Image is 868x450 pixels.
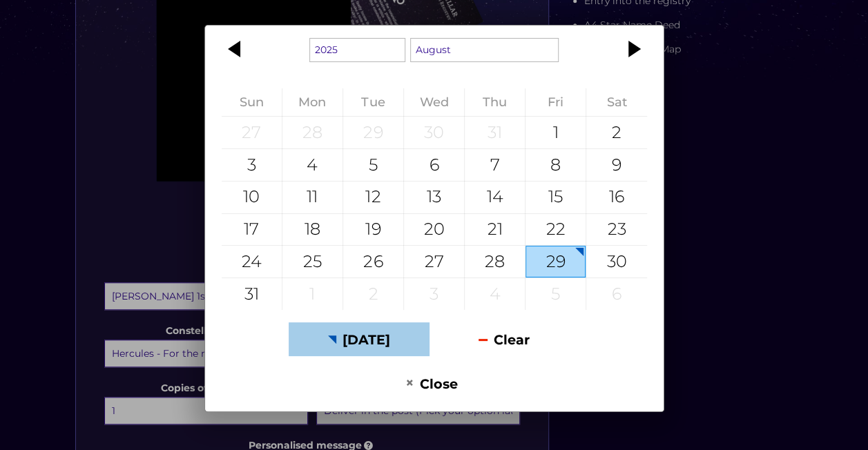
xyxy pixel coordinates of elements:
[465,149,525,181] div: 7 August 2025
[222,149,282,181] div: 3 August 2025
[586,117,646,148] div: 2 August 2025
[282,182,343,213] div: 11 August 2025
[404,117,464,148] div: 30 July 2025
[525,246,586,277] div: 29 August 2025
[343,278,403,310] div: 2 September 2025
[343,214,403,246] div: 19 August 2025
[282,214,343,246] div: 18 August 2025
[282,246,343,277] div: 25 August 2025
[222,214,282,246] div: 17 August 2025
[525,214,586,246] div: 22 August 2025
[222,117,282,148] div: 27 July 2025
[289,322,429,356] button: [DATE]
[343,149,403,181] div: 5 August 2025
[586,214,646,246] div: 23 August 2025
[410,38,559,62] select: Select a month
[403,88,464,117] th: Wednesday
[222,278,282,310] div: 31 August 2025
[465,117,525,148] div: 31 July 2025
[586,278,646,310] div: 6 September 2025
[404,149,464,181] div: 6 August 2025
[465,88,525,117] th: Thursday
[525,182,586,213] div: 15 August 2025
[282,149,343,181] div: 4 August 2025
[465,246,525,277] div: 28 August 2025
[586,182,646,213] div: 16 August 2025
[404,278,464,310] div: 3 September 2025
[586,88,647,117] th: Saturday
[586,246,646,277] div: 30 August 2025
[525,278,586,310] div: 5 September 2025
[404,214,464,246] div: 20 August 2025
[586,149,646,181] div: 9 August 2025
[525,88,586,117] th: Friday
[404,182,464,213] div: 13 August 2025
[434,322,575,356] button: Clear
[525,117,586,148] div: 1 August 2025
[465,214,525,246] div: 21 August 2025
[465,182,525,213] div: 14 August 2025
[465,278,525,310] div: 4 September 2025
[282,278,343,310] div: 1 September 2025
[343,88,403,117] th: Tuesday
[282,88,343,117] th: Monday
[343,246,403,277] div: 26 August 2025
[343,117,403,148] div: 29 July 2025
[282,117,343,148] div: 28 July 2025
[361,366,501,400] button: Close
[222,246,282,277] div: 24 August 2025
[222,182,282,213] div: 10 August 2025
[343,182,403,213] div: 12 August 2025
[222,88,282,117] th: Sunday
[404,246,464,277] div: 27 August 2025
[525,149,586,181] div: 8 August 2025
[309,38,405,62] select: Select a year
